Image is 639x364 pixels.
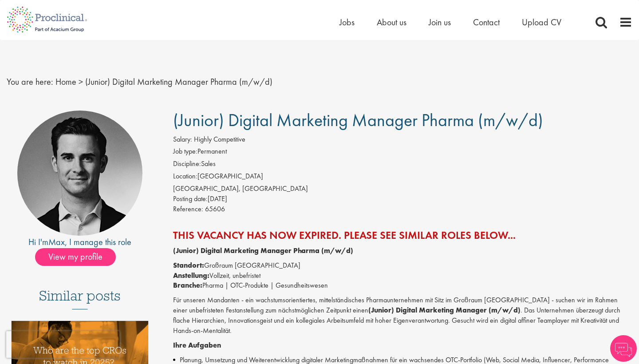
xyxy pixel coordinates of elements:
div: Hi I'm , I manage this role [7,236,153,249]
span: 65606 [205,204,225,214]
a: Max [48,236,65,248]
div: [DATE] [173,194,632,204]
strong: Ihre Aufgaben [173,340,221,350]
a: Join us [429,16,451,28]
h3: Similar posts [39,288,121,309]
strong: Standort: [173,261,204,270]
p: Für unseren Mandanten - ein wachstumsorientiertes, mittelständisches Pharmaunternehmen mit Sitz i... [173,295,632,336]
div: [GEOGRAPHIC_DATA], [GEOGRAPHIC_DATA] [173,184,632,194]
span: View my profile [35,248,116,266]
span: Highly Competitive [194,135,245,144]
a: breadcrumb link [55,76,76,87]
strong: (Junior) Digital Marketing Manager Pharma (m/w/d) [173,246,353,255]
span: Posting date: [173,194,208,203]
a: About us [377,16,406,28]
span: (Junior) Digital Marketing Manager Pharma (m/w/d) [85,76,272,87]
h2: This vacancy has now expired. Please see similar roles below... [173,229,632,241]
a: Upload CV [522,16,561,28]
a: Contact [473,16,500,28]
p: Großraum [GEOGRAPHIC_DATA] Vollzeit, unbefristet Pharma | OTC-Produkte | Gesundheitswesen [173,261,632,291]
li: Sales [173,159,632,171]
label: Reference: [173,204,203,214]
strong: (Junior) Digital Marketing Manager (m/w/d) [368,305,521,315]
span: (Junior) Digital Marketing Manager Pharma (m/w/d) [173,109,543,131]
li: [GEOGRAPHIC_DATA] [173,171,632,184]
label: Discipline: [173,159,201,169]
strong: Branche: [173,281,202,290]
label: Location: [173,171,197,182]
label: Job type: [173,146,197,157]
span: > [79,76,83,87]
label: Salary: [173,135,192,145]
a: Jobs [339,16,355,28]
span: You are here: [7,76,53,87]
img: imeage of recruiter Max Slevogt [17,111,142,236]
img: Chatbot [610,335,637,362]
iframe: reCAPTCHA [6,331,120,358]
a: View my profile [35,250,125,261]
li: Permanent [173,146,632,159]
strong: Anstellung: [173,271,209,280]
